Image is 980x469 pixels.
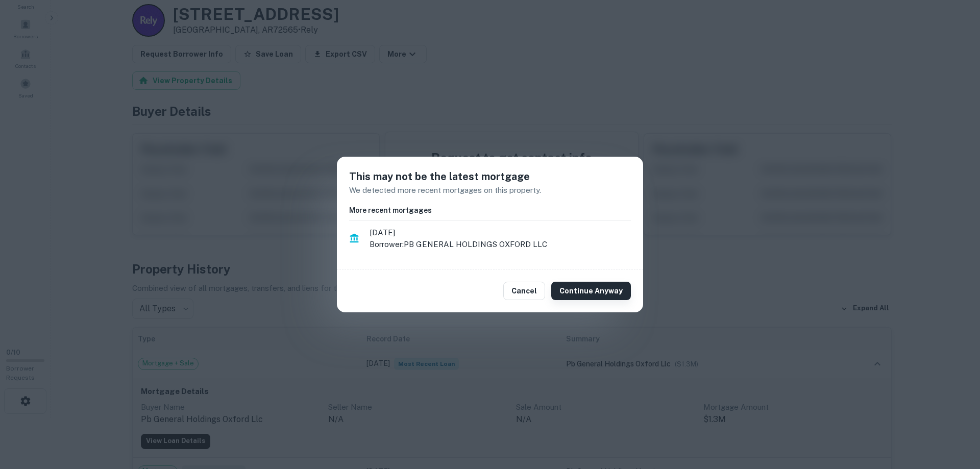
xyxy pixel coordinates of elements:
button: Continue Anyway [551,282,631,300]
p: We detected more recent mortgages on this property. [349,184,631,196]
button: Cancel [503,282,545,300]
span: [DATE] [370,227,631,239]
iframe: Chat Widget [929,387,980,436]
h5: This may not be the latest mortgage [349,169,631,184]
h6: More recent mortgages [349,205,631,216]
p: Borrower: PB GENERAL HOLDINGS OXFORD LLC [370,238,631,251]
